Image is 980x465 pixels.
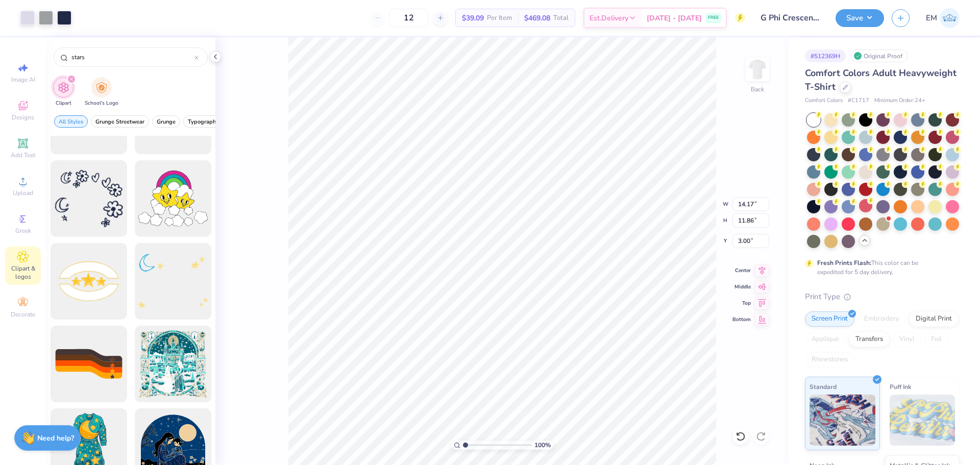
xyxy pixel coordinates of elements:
[11,76,35,84] span: Image AI
[37,433,74,443] strong: Need help?
[926,8,960,28] a: EM
[53,77,73,107] div: filter for Clipart
[96,82,107,93] img: School's Logo Image
[56,100,71,107] span: Clipart
[890,381,911,392] span: Puff Ink
[524,13,550,23] span: $469.08
[805,352,854,368] div: Rhinestones
[817,259,871,267] strong: Fresh Prints Flash:
[85,100,118,107] span: School's Logo
[152,115,180,128] button: filter button
[893,332,921,347] div: Vinyl
[857,311,906,327] div: Embroidery
[732,267,751,274] span: Center
[890,395,955,446] img: Puff Ink
[810,381,837,392] span: Standard
[58,82,69,93] img: Clipart Image
[487,13,512,23] span: Per Item
[924,332,948,347] div: Foil
[732,283,751,290] span: Middle
[849,332,890,347] div: Transfers
[183,115,224,128] button: filter button
[91,115,149,128] button: filter button
[874,96,925,105] span: Minimum Order: 24 +
[11,151,35,159] span: Add Text
[70,52,194,62] input: Try "Stars"
[85,77,118,107] button: filter button
[751,85,764,94] div: Back
[817,258,943,277] div: This color can be expedited for 5 day delivery.
[805,96,843,105] span: Comfort Colors
[15,227,31,235] span: Greek
[805,332,846,347] div: Applique
[590,13,628,23] span: Est. Delivery
[462,13,484,23] span: $39.09
[53,77,73,107] button: filter button
[13,189,33,197] span: Upload
[708,14,719,21] span: FREE
[5,264,41,281] span: Clipart & logos
[805,291,960,303] div: Print Type
[553,13,569,23] span: Total
[534,440,551,450] span: 100 %
[747,59,768,80] img: Back
[732,300,751,307] span: Top
[157,118,176,126] span: Grunge
[647,13,702,23] span: [DATE] - [DATE]
[848,96,869,105] span: # C1717
[909,311,959,327] div: Digital Print
[732,316,751,323] span: Bottom
[805,67,957,93] span: Comfort Colors Adult Heavyweight T-Shirt
[810,395,875,446] img: Standard
[389,9,429,27] input: – –
[851,50,908,62] div: Original Proof
[12,113,34,121] span: Designs
[188,118,219,126] span: Typography
[805,311,854,327] div: Screen Print
[59,118,83,126] span: All Styles
[836,9,884,27] button: Save
[11,310,35,319] span: Decorate
[54,115,88,128] button: filter button
[805,50,846,62] div: # 512369H
[95,118,144,126] span: Grunge Streetwear
[926,12,937,24] span: EM
[85,77,118,107] div: filter for School's Logo
[753,8,828,28] input: Untitled Design
[940,8,960,28] img: Emily Mcclelland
